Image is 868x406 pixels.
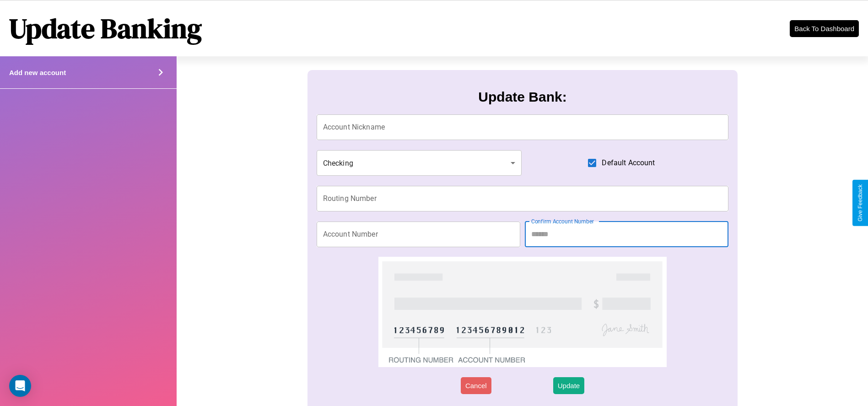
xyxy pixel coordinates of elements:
[9,69,66,76] h4: Add new account
[602,157,655,168] span: Default Account
[9,375,31,397] div: Open Intercom Messenger
[378,257,667,367] img: check
[531,217,594,225] label: Confirm Account Number
[461,377,491,394] button: Cancel
[553,377,584,394] button: Update
[857,184,863,222] div: Give Feedback
[790,20,859,37] button: Back To Dashboard
[317,150,522,176] div: Checking
[478,89,566,105] h3: Update Bank:
[9,10,202,47] h1: Update Banking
